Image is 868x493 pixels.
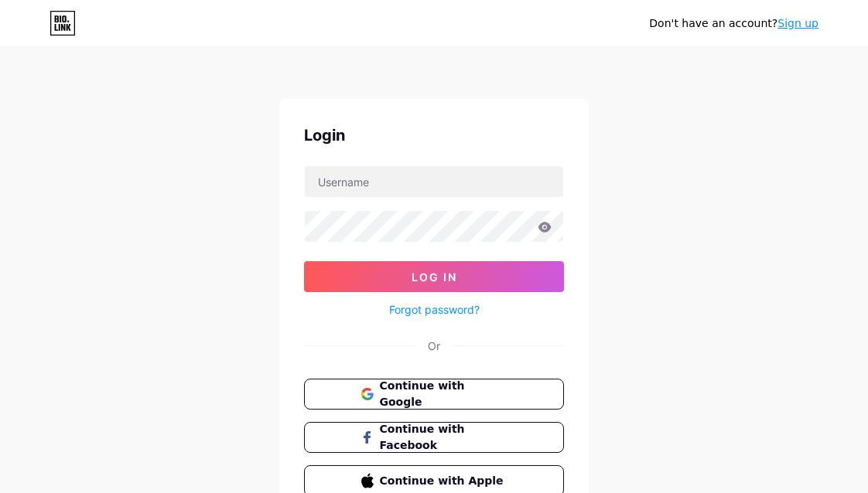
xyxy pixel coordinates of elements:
div: Or [428,338,440,354]
a: Forgot password? [389,301,480,318]
div: Don't have an account? [649,15,818,32]
span: Continue with Apple [380,473,507,489]
a: Sign up [777,17,818,29]
input: Username [305,166,563,197]
div: Login [304,124,564,147]
span: Continue with Facebook [380,421,507,454]
button: Continue with Google [304,379,564,410]
span: Continue with Google [380,378,507,410]
button: Continue with Facebook [304,422,564,453]
span: Log In [412,270,457,284]
button: Log In [304,261,564,292]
